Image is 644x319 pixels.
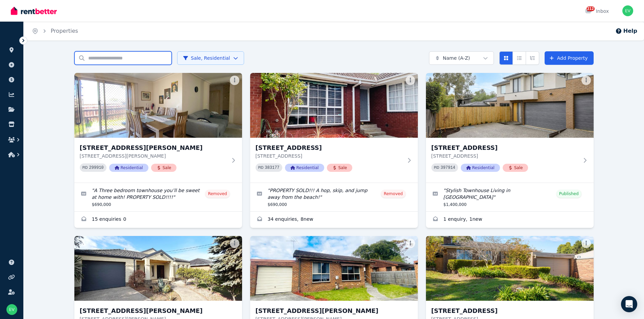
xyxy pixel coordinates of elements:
button: More options [230,76,239,85]
img: 5 Dixon Ave, Werribee [74,236,242,301]
div: Inbox [585,8,609,15]
a: Properties [51,28,78,34]
span: 212 [587,6,595,11]
a: 3/35 Bay St, Parkdale[STREET_ADDRESS][STREET_ADDRESS]PID 383177ResidentialSale [250,73,418,183]
span: Sale, Residential [183,55,230,61]
button: Expanded list view [526,51,539,65]
a: Edit listing: PROPERTY SOLD!!! A hop, skip, and jump away from the beach! [250,183,418,211]
a: Enquiries for 3/41 Rotherwood Road [426,212,594,228]
a: Enquiries for 3/35 Bay St, Parkdale [250,212,418,228]
a: Enquiries for 2/25 Springs Road, Clayton South [74,212,242,228]
h3: [STREET_ADDRESS] [431,143,579,153]
a: Add Property [545,51,594,65]
small: PID [82,166,88,169]
h3: [STREET_ADDRESS][PERSON_NAME] [80,143,227,153]
img: 3/35 Bay St, Parkdale [250,73,418,138]
a: 2/25 Springs Road, Clayton South[STREET_ADDRESS][PERSON_NAME][STREET_ADDRESS][PERSON_NAME]PID 299... [74,73,242,183]
span: Name (A-Z) [443,55,470,61]
span: Sale [503,164,528,172]
div: View options [499,51,539,65]
div: Open Intercom Messenger [621,296,637,312]
img: RentBetter [11,6,57,16]
a: Edit listing: Stylish Townhouse Living in Ivanhoe East [426,183,594,211]
button: Name (A-Z) [429,51,494,65]
span: Residential [109,164,148,172]
button: More options [581,76,591,85]
img: 8 Jindalee Court, Frankston [426,236,594,301]
button: More options [406,76,415,85]
a: Edit listing: A Three bedroom townhouse you’ll be sweet at home with! PROPERTY SOLD!!!! [74,183,242,211]
h3: [STREET_ADDRESS] [431,306,579,316]
button: More options [406,239,415,248]
code: 397914 [440,165,455,170]
p: [STREET_ADDRESS] [256,153,403,159]
small: PID [434,166,439,169]
h3: [STREET_ADDRESS][PERSON_NAME] [80,306,227,316]
span: Residential [461,164,500,172]
img: 2/25 Springs Road, Clayton South [74,73,242,138]
button: Help [615,27,637,35]
button: Sale, Residential [177,51,244,65]
button: More options [581,239,591,248]
code: 383177 [265,165,279,170]
h3: [STREET_ADDRESS][PERSON_NAME] [256,306,403,316]
span: Sale [327,164,353,172]
button: More options [230,239,239,248]
img: Emma Vatos [6,304,17,315]
span: Residential [285,164,324,172]
button: Compact list view [512,51,526,65]
button: Card view [499,51,513,65]
nav: Breadcrumb [24,22,86,41]
span: Sale [151,164,177,172]
small: PID [258,166,264,169]
p: [STREET_ADDRESS][PERSON_NAME] [80,153,227,159]
img: Emma Vatos [622,5,633,16]
h3: [STREET_ADDRESS] [256,143,403,153]
p: [STREET_ADDRESS] [431,153,579,159]
img: 3/41 Rotherwood Road [426,73,594,138]
img: 5/32 Roberts Street, Frankston [250,236,418,301]
code: 299910 [89,165,103,170]
a: 3/41 Rotherwood Road[STREET_ADDRESS][STREET_ADDRESS]PID 397914ResidentialSale [426,73,594,183]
